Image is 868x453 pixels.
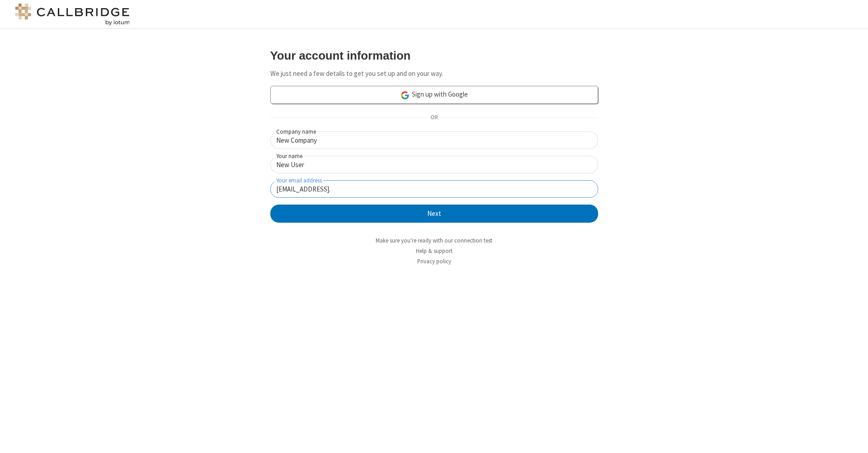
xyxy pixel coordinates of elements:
[417,257,451,265] a: Privacy policy
[416,247,453,255] a: Help & support
[270,69,598,79] p: We just need a few details to get you set up and on your way.
[270,131,598,149] input: Company name
[14,4,131,25] img: logo@2x.png
[270,86,598,104] a: Sign up with Google
[376,237,492,244] a: Make sure you're ready with our connection test
[400,90,410,100] img: google-icon.png
[270,180,598,198] input: Your email address
[270,156,598,173] input: Your name
[427,112,441,124] span: OR
[270,49,598,62] h3: Your account information
[270,205,598,223] button: Next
